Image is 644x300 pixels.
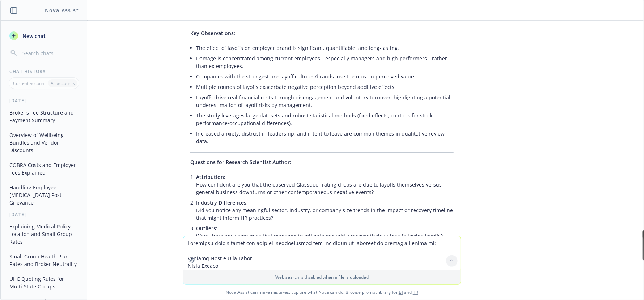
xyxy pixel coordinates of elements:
button: New chat [7,29,81,42]
li: The effect of layoffs on employer brand is significant, quantifiable, and long-lasting. [196,43,454,53]
span: Nova Assist can make mistakes. Explore what Nova can do: Browse prompt library for and [3,285,641,300]
li: Did you notice any meaningful sector, industry, or company size trends in the impact or recovery ... [196,197,454,223]
p: Current account [13,80,46,86]
button: UHC Quoting Rules for Multi-State Groups [7,273,81,292]
span: Questions for Research Scientist Author: [190,159,291,166]
span: Industry Differences: [196,199,248,206]
div: [DATE] [1,211,87,218]
span: New chat [21,32,46,40]
a: TR [413,289,418,295]
button: Small Group Health Plan Rates and Broker Neutrality [7,250,81,270]
li: The study leverages large datasets and robust statistical methods (fixed effects, controls for st... [196,110,454,128]
h1: Nova Assist [45,7,79,14]
span: Attribution: [196,173,225,180]
li: Were there any companies that managed to mitigate or rapidly recover their ratings following layo... [196,223,454,249]
li: Companies with the strongest pre-layoff cultures/brands lose the most in perceived value. [196,71,454,82]
button: Handling Employee [MEDICAL_DATA] Post-Grievance [7,181,81,209]
li: Layoffs drive real financial costs through disengagement and voluntary turnover, highlighting a p... [196,92,454,110]
span: Outliers: [196,225,217,232]
div: Chat History [1,68,87,74]
button: Broker's Fee Structure and Payment Summary [7,107,81,126]
li: How confident are you that the observed Glassdoor rating drops are due to layoffs themselves vers... [196,172,454,197]
button: Explaining Medical Policy Location and Small Group Rates [7,220,81,248]
div: [DATE] [1,98,87,104]
input: Search chats [21,48,79,58]
span: Key Observations: [190,30,235,37]
li: Multiple rounds of layoffs exacerbate negative perception beyond additive effects. [196,82,454,92]
a: BI [399,289,403,295]
p: All accounts [51,80,75,86]
button: Overview of Wellbeing Bundles and Vendor Discounts [7,129,81,156]
li: Damage is concentrated among current employees—especially managers and high performers—rather tha... [196,53,454,71]
li: Increased anxiety, distrust in leadership, and intent to leave are common themes in qualitative r... [196,128,454,146]
button: COBRA Costs and Employer Fees Explained [7,159,81,179]
p: Web search is disabled when a file is uploaded [188,274,456,280]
